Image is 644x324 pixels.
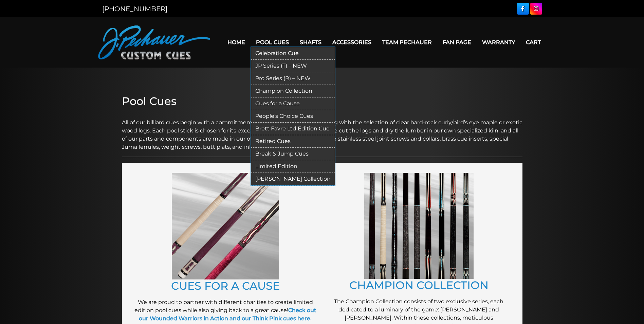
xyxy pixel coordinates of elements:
a: Shafts [294,34,327,51]
a: [PHONE_NUMBER] [102,5,167,13]
a: Accessories [327,34,377,51]
a: Home [222,34,251,51]
p: We are proud to partner with different charities to create limited edition pool cues while also g... [132,298,319,323]
h2: Pool Cues [122,95,522,108]
a: Celebration Cue [251,47,335,60]
a: People’s Choice Cues [251,110,335,123]
a: CUES FOR A CAUSE [171,279,280,292]
a: Pool Cues [251,34,294,51]
a: Cart [520,34,546,51]
a: Limited Edition [251,160,335,173]
a: Brett Favre Ltd Edition Cue [251,123,335,135]
p: All of our billiard cues begin with a commitment to total quality control, starting with the sele... [122,110,522,151]
a: Cues for a Cause [251,97,335,110]
a: Champion Collection [251,85,335,97]
img: Pechauer Custom Cues [98,25,210,59]
a: CHAMPION COLLECTION [349,278,489,292]
a: Team Pechauer [377,34,437,51]
a: Pro Series (R) – NEW [251,72,335,85]
a: [PERSON_NAME] Collection [251,173,335,185]
a: Fan Page [437,34,477,51]
a: Retired Cues [251,135,335,148]
a: Warranty [477,34,520,51]
a: Break & Jump Cues [251,148,335,160]
a: Check out our Wounded Warriors in Action and our Think Pink cues here. [139,307,316,322]
a: JP Series (T) – NEW [251,60,335,72]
